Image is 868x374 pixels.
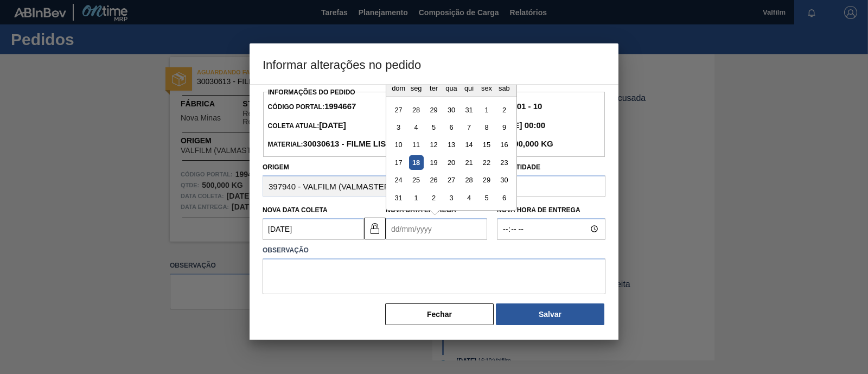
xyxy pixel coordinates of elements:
[409,102,424,117] div: Choose segunda-feira, 28 de julho de 2025
[497,202,605,218] label: Nova Hora de Entrega
[391,137,406,152] div: Choose domingo, 10 de agosto de 2025
[364,218,386,239] button: unlocked
[426,80,441,95] div: ter
[496,303,604,325] button: Salvar
[263,163,289,171] label: Origem
[324,102,356,111] strong: 1994667
[426,191,441,205] div: Choose terça-feira, 2 de setembro de 2025
[462,137,476,152] div: Choose quinta-feira, 14 de agosto de 2025
[250,43,618,85] h3: Informar alterações no pedido
[409,137,424,152] div: Choose segunda-feira, 11 de agosto de 2025
[391,173,406,187] div: Choose domingo, 24 de agosto de 2025
[391,155,406,170] div: Choose domingo, 17 de agosto de 2025
[444,155,458,170] div: Choose quarta-feira, 20 de agosto de 2025
[497,120,512,135] div: Choose sábado, 9 de agosto de 2025
[426,155,441,170] div: Choose terça-feira, 19 de agosto de 2025
[263,218,364,240] input: dd/mm/yyyy
[462,120,476,135] div: Choose quinta-feira, 7 de agosto de 2025
[497,137,512,152] div: Choose sábado, 16 de agosto de 2025
[409,80,424,95] div: seg
[462,155,476,170] div: Choose quinta-feira, 21 de agosto de 2025
[497,173,512,187] div: Choose sábado, 30 de agosto de 2025
[409,173,424,187] div: Choose segunda-feira, 25 de agosto de 2025
[479,80,494,95] div: sex
[495,121,545,130] strong: [DATE] 00:00
[426,173,441,187] div: Choose terça-feira, 26 de agosto de 2025
[444,120,458,135] div: Choose quarta-feira, 6 de agosto de 2025
[507,139,553,148] strong: 500,000 KG
[479,191,494,205] div: Choose sexta-feira, 5 de setembro de 2025
[368,222,381,235] img: unlocked
[497,102,512,117] div: Choose sábado, 2 de agosto de 2025
[267,141,422,148] span: Material:
[409,191,424,205] div: Choose segunda-feira, 1 de setembro de 2025
[497,80,512,95] div: sab
[479,155,494,170] div: Choose sexta-feira, 22 de agosto de 2025
[267,122,346,130] span: Coleta Atual:
[444,173,458,187] div: Choose quarta-feira, 27 de agosto de 2025
[263,206,328,214] label: Nova Data Coleta
[497,163,540,171] label: Quantidade
[479,102,494,117] div: Choose sexta-feira, 1 de agosto de 2025
[386,218,487,240] input: dd/mm/yyyy
[462,102,476,117] div: Choose quinta-feira, 31 de julho de 2025
[444,80,458,95] div: qua
[263,243,605,258] label: Observação
[497,155,512,170] div: Choose sábado, 23 de agosto de 2025
[409,155,424,170] div: Choose segunda-feira, 18 de agosto de 2025
[319,121,346,130] strong: [DATE]
[479,120,494,135] div: Choose sexta-feira, 8 de agosto de 2025
[391,80,406,95] div: dom
[462,80,476,95] div: qui
[462,173,476,187] div: Choose quinta-feira, 28 de agosto de 2025
[390,101,513,207] div: month 2025-08
[386,206,456,214] label: Nova Data Entrega
[444,102,458,117] div: Choose quarta-feira, 30 de julho de 2025
[444,191,458,205] div: Choose quarta-feira, 3 de setembro de 2025
[303,139,423,148] strong: 30030613 - FILME LISO 740X40
[391,102,406,117] div: Choose domingo, 27 de julho de 2025
[426,137,441,152] div: Choose terça-feira, 12 de agosto de 2025
[391,191,406,205] div: Choose domingo, 31 de agosto de 2025
[444,137,458,152] div: Choose quarta-feira, 13 de agosto de 2025
[426,120,441,135] div: Choose terça-feira, 5 de agosto de 2025
[497,191,512,205] div: Choose sábado, 6 de setembro de 2025
[479,137,494,152] div: Choose sexta-feira, 15 de agosto de 2025
[267,103,356,111] span: Código Portal:
[268,88,355,96] label: Informações do Pedido
[426,102,441,117] div: Choose terça-feira, 29 de julho de 2025
[462,191,476,205] div: Choose quinta-feira, 4 de setembro de 2025
[391,120,406,135] div: Choose domingo, 3 de agosto de 2025
[385,303,494,325] button: Fechar
[479,173,494,187] div: Choose sexta-feira, 29 de agosto de 2025
[409,120,424,135] div: Choose segunda-feira, 4 de agosto de 2025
